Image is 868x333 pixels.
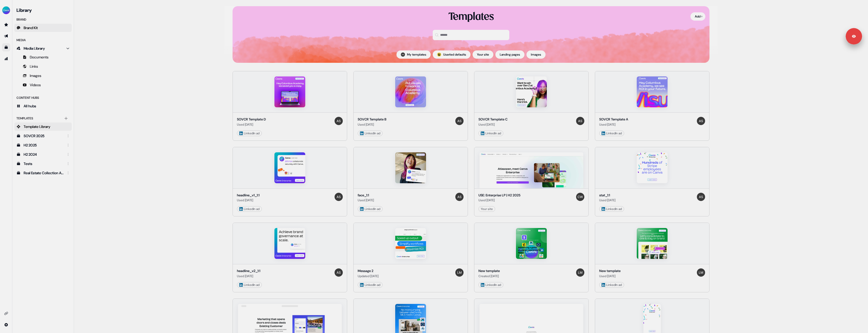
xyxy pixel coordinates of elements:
[2,43,10,51] a: Go to templates
[474,223,589,292] button: New templateNew templateCreated [DATE]Lauren LinkedIn ad
[516,228,547,259] img: New template
[360,131,380,136] div: LinkedIn ad
[335,193,343,201] img: Anna
[14,160,72,168] a: Tests
[599,274,621,279] div: Used [DATE]
[274,228,305,259] img: headline_v2_1:1
[24,161,63,166] div: Tests
[239,131,260,136] div: LinkedIn ad
[14,132,72,140] a: SOVCR 2025
[595,71,709,141] button: SOVCR Template ASOVCR Template AUsed [DATE]Anna LinkedIn ad
[14,53,72,61] a: Documents
[395,152,426,183] img: face_1:1
[474,71,589,141] button: SOVCR Template CSOVCR Template CUsed [DATE]Anna LinkedIn ad
[599,122,628,127] div: Used [DATE]
[24,152,63,157] div: H2 2024
[14,102,72,110] a: All hubs
[237,117,266,122] div: SOVCR Template D
[14,122,72,131] a: Template Library
[602,206,622,212] div: LinkedIn ad
[481,131,501,136] div: LinkedIn ad
[2,32,10,40] a: Go to outbound experience
[239,206,260,212] div: LinkedIn ad
[478,193,520,198] div: USE: Enterprise LP | H2 2025
[335,268,343,277] img: Anna
[14,72,72,80] a: Images
[2,309,10,318] a: Go to integrations
[274,76,305,107] img: SOVCR Template D
[353,223,468,292] button: Message 2Message 2Updated [DATE]Lauren LinkedIn ad
[576,117,584,125] img: Anna
[495,50,524,59] button: Landing pages
[274,152,305,183] img: headline_v1_1:1
[481,206,493,212] div: Your site
[14,36,72,44] div: Media
[697,193,705,201] img: Anna
[401,52,405,57] img: Kullan
[358,193,374,198] div: face_1:1
[2,321,10,329] a: Go to integrations
[353,147,468,217] button: face_1:1face_1:1Used [DATE]Anna LinkedIn ad
[237,122,266,127] div: Used [DATE]
[24,124,50,129] span: Template Library
[478,122,507,127] div: Used [DATE]
[637,152,668,183] img: stat_1:1
[233,223,347,292] button: headline_v2_1:1headline_v2_1:1Used [DATE]Anna LinkedIn ad
[437,52,441,57] img: userled logo
[396,50,431,59] button: My templates
[697,268,705,277] img: Lauren
[358,122,386,127] div: Used [DATE]
[14,6,72,13] h3: Library
[473,50,493,59] button: Your site
[30,55,49,60] span: Documents
[599,268,621,274] div: New template
[478,117,507,122] div: SOVCR Template C
[30,82,41,87] span: Videos
[599,198,615,203] div: Used [DATE]
[14,81,72,89] a: Videos
[637,76,668,107] img: SOVCR Template A
[358,268,378,274] div: Message 2
[478,198,520,203] div: Used [DATE]
[697,117,705,125] img: Anna
[237,193,260,198] div: headline_v1_1:1
[14,62,72,71] a: Links
[237,274,260,279] div: Used [DATE]
[455,268,464,277] img: Lauren
[24,25,38,30] span: Brand Kit
[24,103,36,109] span: All hubs
[14,141,72,149] a: H2 2025
[335,117,343,125] img: Anna
[353,71,468,141] button: SOVCR Template BSOVCR Template BUsed [DATE]Anna LinkedIn ad
[595,223,709,292] button: New templateNew templateUsed [DATE]Lauren LinkedIn ad
[24,170,63,176] div: Real Estate Collection ABM 1:1
[478,268,500,274] div: New template
[481,282,501,287] div: LinkedIn ad
[233,71,347,141] button: SOVCR Template DSOVCR Template DUsed [DATE]Anna LinkedIn ad
[24,133,63,138] div: SOVCR 2025
[599,193,615,198] div: stat_1:1
[448,10,494,24] div: Templates
[595,147,709,217] button: stat_1:1stat_1:1Used [DATE]Anna LinkedIn ad
[237,198,260,203] div: Used [DATE]
[30,64,38,69] span: Links
[14,15,72,24] div: Brand
[239,282,260,287] div: LinkedIn ad
[14,44,72,52] a: Media Library
[455,117,464,125] img: Anna
[479,152,583,188] img: USE: Enterprise LP | H2 2025
[690,12,705,21] button: Add
[637,228,668,259] img: New template
[14,94,72,102] div: Content Hubs
[360,206,380,212] div: LinkedIn ad
[30,73,41,78] span: Images
[24,46,45,51] span: Media Library
[437,52,441,57] div: ;
[602,131,622,136] div: LinkedIn ad
[395,228,426,259] img: Message 2
[455,193,464,201] img: Anna
[602,282,622,287] div: LinkedIn ad
[395,76,426,107] img: SOVCR Template B
[2,21,10,29] a: Go to prospects
[576,193,584,201] img: Charlie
